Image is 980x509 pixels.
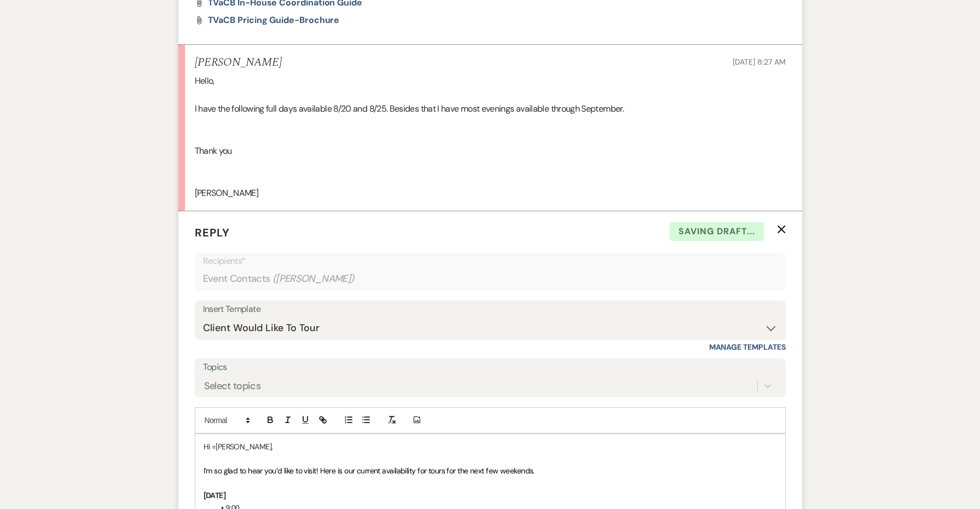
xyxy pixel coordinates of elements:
[204,490,226,500] strong: [DATE]
[203,360,778,375] label: Topics
[733,57,785,67] span: [DATE] 8:27 AM
[195,56,282,70] h5: [PERSON_NAME]
[272,271,355,286] span: ( [PERSON_NAME] )
[203,268,778,290] div: Event Contacts
[195,225,230,240] span: Reply
[204,466,535,476] span: I’m so glad to hear you’d like to visit! Here is our current availability for tours for the next ...
[203,254,778,268] p: Recipients*
[203,302,778,317] div: Insert Template
[208,14,340,26] span: TVaCB Pricing Guide-Brochure
[204,378,261,393] div: Select topics
[204,441,777,453] p: Hi =[PERSON_NAME],
[208,16,340,25] a: TVaCB Pricing Guide-Brochure
[195,74,786,200] div: Hello, I have the following full days available 8/20 and 8/25. Besides that I have most evenings ...
[670,222,764,241] span: Saving draft...
[709,342,786,352] a: Manage Templates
